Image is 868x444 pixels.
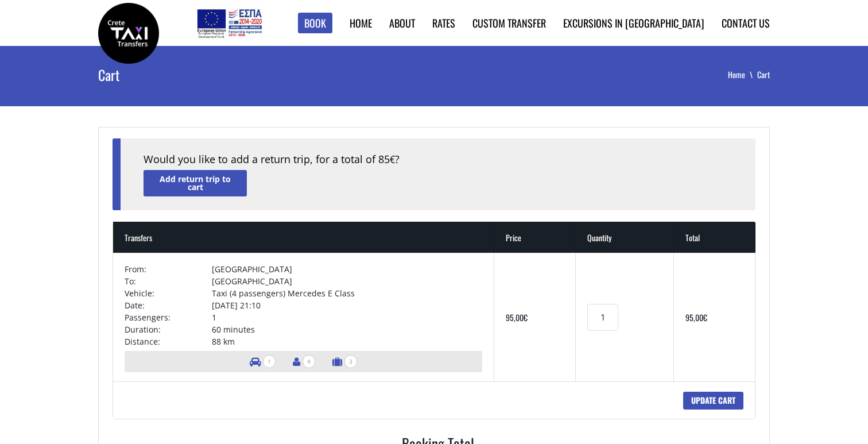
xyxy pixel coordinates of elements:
[125,335,212,348] td: Distance:
[685,311,707,323] bdi: 95,00
[722,16,770,30] a: Contact us
[212,275,483,287] td: [GEOGRAPHIC_DATA]
[144,152,733,167] div: Would you like to add a return trip, for a total of 85 ?
[195,6,263,40] img: e-bannersEUERDF180X90.jpg
[728,68,757,80] a: Home
[212,311,483,323] td: 1
[390,153,395,166] span: €
[212,323,483,335] td: 60 minutes
[263,355,276,368] span: 1
[298,13,332,34] a: Book
[125,275,212,287] td: To:
[674,222,755,253] th: Total
[125,287,212,299] td: Vehicle:
[350,16,372,30] a: Home
[212,299,483,311] td: [DATE] 21:10
[212,263,483,275] td: [GEOGRAPHIC_DATA]
[303,355,315,368] span: 4
[125,311,212,323] td: Passengers:
[432,16,455,30] a: Rates
[683,392,743,410] input: Update cart
[506,311,528,323] bdi: 95,00
[144,170,247,196] a: Add return trip to cart
[327,351,363,372] li: Number of luggage items
[212,335,483,348] td: 88 km
[98,3,159,64] img: Crete Taxi Transfers | Crete Taxi Transfers Cart | Crete Taxi Transfers
[576,222,674,253] th: Quantity
[125,263,212,275] td: From:
[389,16,415,30] a: About
[98,46,324,103] h1: Cart
[344,355,357,368] span: 3
[287,351,321,372] li: Number of passengers
[113,222,494,253] th: Transfers
[212,287,483,299] td: Taxi (4 passengers) Mercedes E Class
[703,311,707,323] span: €
[244,351,281,372] li: Number of vehicles
[587,304,618,331] input: Transfers quantity
[494,222,576,253] th: Price
[125,299,212,311] td: Date:
[472,16,546,30] a: Custom Transfer
[563,16,704,30] a: Excursions in [GEOGRAPHIC_DATA]
[757,69,770,80] li: Cart
[98,26,159,38] a: Crete Taxi Transfers | Crete Taxi Transfers Cart | Crete Taxi Transfers
[125,323,212,335] td: Duration:
[524,311,528,323] span: €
